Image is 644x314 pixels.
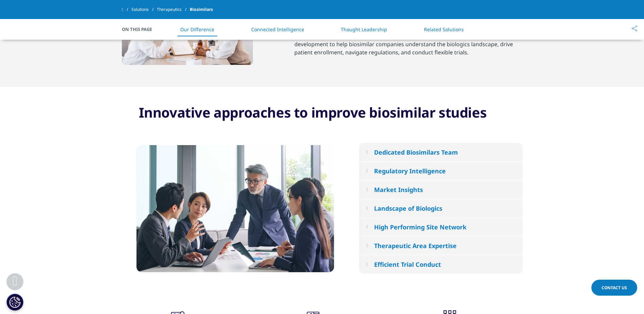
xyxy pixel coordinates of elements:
div: Therapeutic Area Expertise [374,242,457,250]
button: Dedicated Biosimilars Team [359,143,522,161]
h3: Innovative approaches to improve biosimilar studies [122,104,522,126]
button: Market Insights [359,180,522,199]
div: Efficient Trial Conduct [374,260,441,268]
div: High Performing Site Network [374,223,466,231]
span: On This Page [122,26,159,33]
div: Dedicated Biosimilars Team [374,148,458,156]
a: Thought Leadership [341,26,387,33]
div: Regulatory Intelligence [374,167,446,175]
div: Market Insights [374,186,423,194]
a: Contact Us [591,280,637,296]
button: Regulatory Intelligence [359,162,522,180]
button: High Performing Site Network [359,218,522,236]
button: Landscape of Biologics [359,199,522,217]
a: Connected Intelligence [251,26,304,33]
button: Therapeutic Area Expertise [359,237,522,255]
span: Biosimilars [190,3,213,16]
a: Our Difference [180,26,214,33]
a: Solutions [131,3,157,16]
div: Landscape of Biologics [374,204,442,212]
a: Related Solutions [424,26,464,33]
button: Cookies Settings [6,294,23,311]
span: Contact Us [602,285,627,291]
a: Therapeutics [157,3,190,16]
button: Efficient Trial Conduct [359,255,522,274]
